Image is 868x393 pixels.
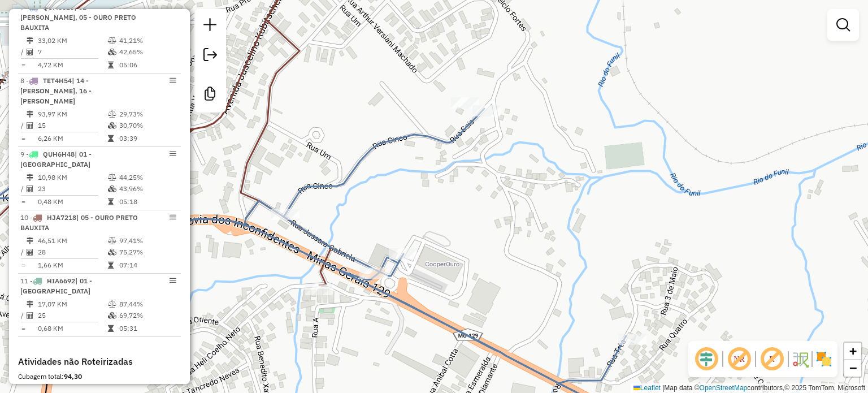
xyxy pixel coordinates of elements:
a: Criar modelo [199,83,222,108]
i: % de utilização da cubagem [108,249,116,256]
span: Exibir NR [726,346,753,373]
td: 7 [37,46,107,58]
span: + [849,344,857,358]
strong: 94,30 [64,372,82,381]
td: / [20,46,26,58]
td: = [20,323,26,334]
em: Opções [170,214,176,221]
td: 44,25% [119,172,176,183]
span: Exibir rótulo [758,346,785,373]
td: 07:14 [119,260,176,271]
td: 05:18 [119,196,176,208]
td: 28 [37,247,107,258]
img: Exibir/Ocultar setores [815,350,833,368]
span: | [662,384,664,392]
span: 9 - [20,150,92,169]
td: 03:39 [119,133,176,144]
em: Opções [170,277,176,284]
span: 8 - [20,76,92,105]
h4: Atividades não Roteirizadas [18,356,181,367]
td: / [20,183,26,195]
td: 25 [37,310,107,321]
i: Distância Total [27,37,33,44]
a: Zoom in [844,343,861,360]
i: % de utilização do peso [108,301,116,308]
div: Map data © contributors,© 2025 TomTom, Microsoft [631,383,868,393]
span: QUH6H48 [43,150,75,158]
i: Distância Total [27,111,33,118]
i: Tempo total em rota [108,325,114,332]
td: = [20,133,26,144]
a: Zoom out [844,360,861,377]
td: 05:06 [119,59,176,71]
span: − [849,361,857,375]
i: Tempo total em rota [108,135,114,142]
td: 10,98 KM [37,172,107,183]
div: Cubagem total: [18,372,181,382]
a: Exportar sessão [199,44,222,69]
td: 1,66 KM [37,260,107,271]
a: Exibir filtros [832,14,854,36]
td: 93,97 KM [37,109,107,120]
i: % de utilização da cubagem [108,185,116,192]
i: Total de Atividades [27,312,33,319]
td: 17,07 KM [37,299,107,310]
a: Leaflet [633,384,661,392]
strong: 2.742,81 [51,382,79,391]
td: 05:31 [119,323,176,334]
td: 43,96% [119,183,176,195]
span: HJA7218 [47,213,76,222]
i: % de utilização do peso [108,237,116,244]
span: 10 - [20,213,138,232]
td: / [20,120,26,131]
td: 4,72 KM [37,59,107,71]
td: 6,26 KM [37,133,107,144]
a: Nova sessão e pesquisa [199,14,222,39]
td: 30,70% [119,120,176,131]
td: 41,21% [119,35,176,46]
i: % de utilização da cubagem [108,312,116,319]
td: 42,65% [119,46,176,58]
em: Opções [170,77,176,84]
span: | 14 - [PERSON_NAME], 16 - [PERSON_NAME] [20,76,92,105]
td: 15 [37,120,107,131]
i: % de utilização do peso [108,174,116,181]
td: 69,72% [119,310,176,321]
span: 11 - [20,277,92,295]
img: Fluxo de ruas [791,350,809,368]
i: Distância Total [27,237,33,244]
span: Ocultar deslocamento [693,346,720,373]
td: 33,02 KM [37,35,107,46]
i: Total de Atividades [27,249,33,256]
td: 87,44% [119,299,176,310]
td: 23 [37,183,107,195]
i: Tempo total em rota [108,198,114,205]
span: | 05 - OURO PRETO BAUXITA [20,213,138,232]
em: Opções [170,150,176,157]
span: 7 - [20,3,136,32]
i: % de utilização do peso [108,37,116,44]
td: = [20,196,26,208]
td: 0,48 KM [37,196,107,208]
td: / [20,310,26,321]
i: Total de Atividades [27,49,33,55]
i: Distância Total [27,301,33,308]
i: Distância Total [27,174,33,181]
td: / [20,247,26,258]
td: 46,51 KM [37,235,107,247]
td: 29,73% [119,109,176,120]
i: Tempo total em rota [108,62,114,68]
td: 75,27% [119,247,176,258]
i: Tempo total em rota [108,262,114,269]
i: Total de Atividades [27,122,33,129]
td: 0,68 KM [37,323,107,334]
td: = [20,260,26,271]
span: TET4H54 [43,76,72,85]
i: % de utilização da cubagem [108,49,116,55]
a: OpenStreetMap [700,384,748,392]
td: = [20,59,26,71]
div: Peso total: [18,382,181,392]
i: % de utilização do peso [108,111,116,118]
span: HIA6692 [47,277,75,285]
i: Total de Atividades [27,185,33,192]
